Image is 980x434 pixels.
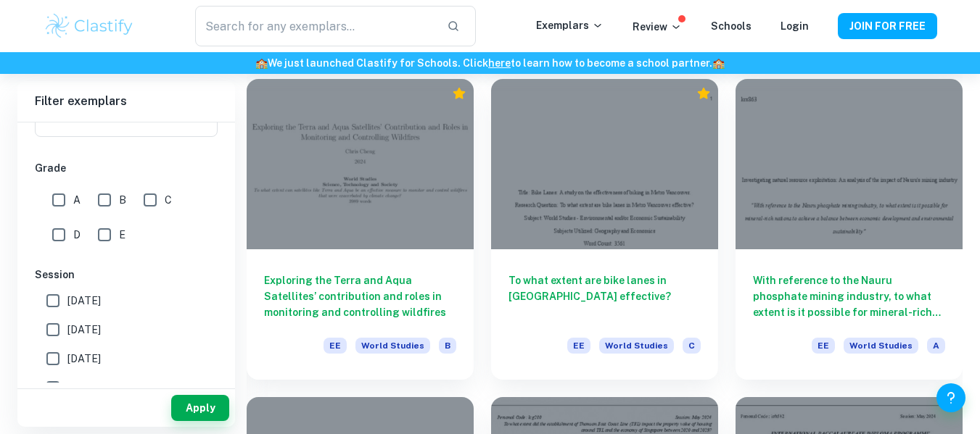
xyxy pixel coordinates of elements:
[712,57,725,69] span: 🏫
[936,383,965,412] button: Help and Feedback
[488,57,511,69] a: here
[711,20,752,32] a: Schools
[3,55,977,71] h6: We just launched Clastify for Schools. Click to learn how to become a school partner.
[247,79,474,380] a: Exploring the Terra and Aqua Satellites’ contribution and roles in monitoring and controlling wil...
[73,227,81,243] span: D
[67,322,101,338] span: [DATE]
[35,160,218,176] h6: Grade
[753,272,945,320] h6: With reference to the Nauru phosphate mining industry, to what extent is it possible for mineral-...
[67,380,101,396] span: [DATE]
[781,20,809,32] a: Login
[255,57,268,69] span: 🏫
[35,267,218,283] h6: Session
[838,13,937,39] button: JOIN FOR FREE
[633,19,682,35] p: Review
[355,338,430,354] span: World Studies
[696,86,711,101] div: Premium
[67,293,101,309] span: [DATE]
[73,192,81,208] span: A
[44,12,136,41] img: Clastify logo
[567,338,590,354] span: EE
[927,338,945,354] span: A
[67,351,101,367] span: [DATE]
[195,6,435,46] input: Search for any exemplars...
[165,192,172,208] span: C
[508,272,701,320] h6: To what extent are bike lanes in [GEOGRAPHIC_DATA] effective?
[452,86,466,101] div: Premium
[812,338,835,354] span: EE
[324,338,347,354] span: EE
[264,272,456,320] h6: Exploring the Terra and Aqua Satellites’ contribution and roles in monitoring and controlling wil...
[844,338,918,354] span: World Studies
[439,338,456,354] span: B
[119,192,126,208] span: B
[119,227,125,243] span: E
[736,79,963,380] a: With reference to the Nauru phosphate mining industry, to what extent is it possible for mineral-...
[491,79,718,380] a: To what extent are bike lanes in [GEOGRAPHIC_DATA] effective?EEWorld StudiesC
[599,338,674,354] span: World Studies
[683,338,701,354] span: C
[17,81,235,122] h6: Filter exemplars
[171,395,229,421] button: Apply
[536,17,604,33] p: Exemplars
